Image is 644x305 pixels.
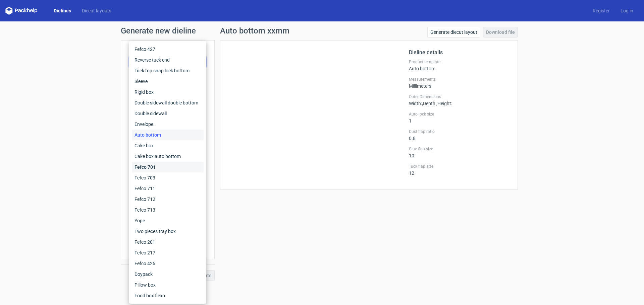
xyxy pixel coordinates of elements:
[132,108,204,119] div: Double sidewall
[132,55,204,65] div: Reverse tuck end
[132,290,204,301] div: Food box flexo
[132,44,204,55] div: Fefco 427
[409,164,509,169] label: Tuck flap size
[409,77,509,89] div: Millimeters
[409,129,509,134] label: Dust flap ratio
[220,27,289,35] h1: Auto bottom xxmm
[409,146,509,152] label: Glue flap size
[587,7,615,14] a: Register
[132,151,204,162] div: Cake box auto bottom
[409,59,509,65] label: Product template
[132,205,204,215] div: Fefco 713
[427,27,480,37] a: Generate diecut layout
[615,7,639,14] a: Log in
[132,237,204,247] div: Fefco 201
[409,129,509,141] div: 0.8
[436,101,452,106] span: , Height :
[132,97,204,108] div: Double sidewall double bottom
[409,94,509,99] label: Outer Dimensions
[409,49,509,57] h2: Dieline details
[132,87,204,97] div: Rigid box
[409,59,509,71] div: Auto bottom
[132,258,204,269] div: Fefco 426
[132,130,204,140] div: Auto bottom
[132,172,204,183] div: Fefco 703
[132,140,204,151] div: Cake box
[132,215,204,226] div: Yope
[132,76,204,87] div: Sleeve
[132,162,204,172] div: Fefco 701
[48,7,76,14] a: Dielines
[121,27,523,35] h1: Generate new dieline
[132,183,204,194] div: Fefco 711
[132,119,204,130] div: Envelope
[409,164,509,176] div: 12
[409,101,422,106] span: Width :
[132,65,204,76] div: Tuck top snap lock bottom
[132,269,204,280] div: Doypack
[132,247,204,258] div: Fefco 217
[409,146,509,158] div: 10
[132,280,204,290] div: Pillow box
[422,101,436,106] span: , Depth :
[409,77,509,82] label: Measurements
[76,7,117,14] a: Diecut layouts
[132,194,204,205] div: Fefco 712
[409,111,509,124] div: 1
[132,226,204,237] div: Two pieces tray box
[409,111,509,117] label: Auto lock size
